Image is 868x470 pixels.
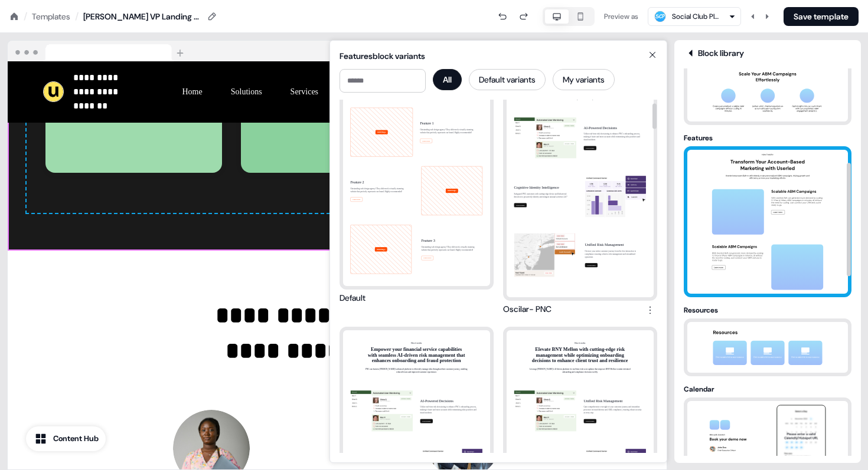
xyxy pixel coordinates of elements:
[503,303,552,317] div: Oscilar- PNC
[221,81,272,103] button: Solutions
[8,41,189,62] img: Browser topbar
[684,132,851,297] button: Featuresfeatures thumbnail preview
[469,69,546,90] button: Default variants
[24,10,27,23] div: /
[684,304,851,376] button: Resourcesresources thumbnail preview
[75,10,79,23] div: /
[553,69,615,90] button: My variants
[706,150,830,294] img: features thumbnail preview
[340,292,366,304] div: Default
[684,44,851,125] button: benefits thumbnail preview
[784,7,859,26] button: Save template
[340,54,494,304] button: Add imageFeature 1Outstanding web design agency! They delivered a visually stunning website that ...
[172,81,211,103] button: Home
[706,322,830,373] img: resources thumbnail preview
[53,433,99,445] div: Content Hub
[340,50,657,62] div: Features block variants
[281,81,328,103] button: Services
[684,47,851,59] div: Block library
[648,7,741,26] button: Social Club Platform
[672,11,719,22] div: Social Club Platform
[684,304,851,316] div: Resources
[706,62,830,121] img: benefits thumbnail preview
[503,54,657,317] button: PNC can harness [PERSON_NAME]'s advanced platform to efficiently manage risks throughout their cu...
[83,11,201,22] div: [PERSON_NAME] VP Landing Page
[684,383,851,395] div: Calendar
[32,11,70,22] a: Templates
[684,132,851,144] div: Features
[433,69,462,90] button: All
[172,81,631,103] div: HomeSolutionsServicesIndustriesPartnershipsInsightsAboutContact us
[26,426,106,451] button: Content Hub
